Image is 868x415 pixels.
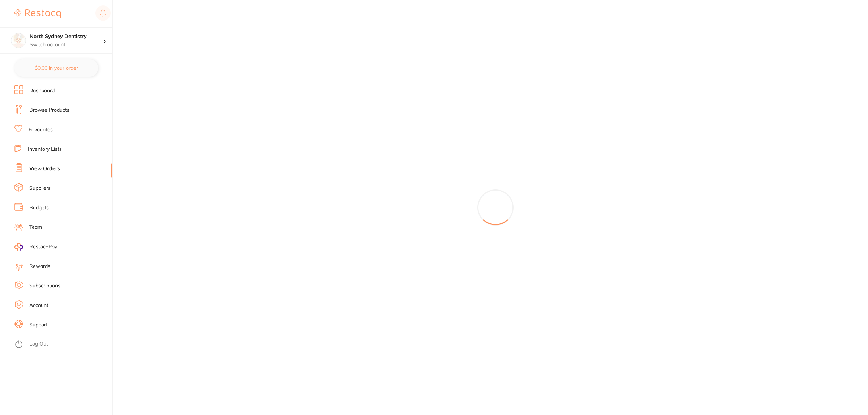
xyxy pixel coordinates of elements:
[14,5,61,22] a: Restocq Logo
[28,146,62,153] a: Inventory Lists
[11,33,26,48] img: North Sydney Dentistry
[29,263,50,270] a: Rewards
[14,243,57,251] a: RestocqPay
[30,41,103,48] p: Switch account
[29,185,51,192] a: Suppliers
[29,341,48,348] a: Log Out
[30,33,103,40] h4: North Sydney Dentistry
[14,59,98,77] button: $0.00 in your order
[29,321,48,329] a: Support
[29,302,48,309] a: Account
[29,107,69,114] a: Browse Products
[29,224,42,231] a: Team
[29,87,55,94] a: Dashboard
[29,243,57,251] span: RestocqPay
[29,126,53,133] a: Favourites
[14,339,110,350] button: Log Out
[29,204,49,211] a: Budgets
[29,282,60,290] a: Subscriptions
[14,9,61,18] img: Restocq Logo
[14,243,23,251] img: RestocqPay
[29,165,60,172] a: View Orders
